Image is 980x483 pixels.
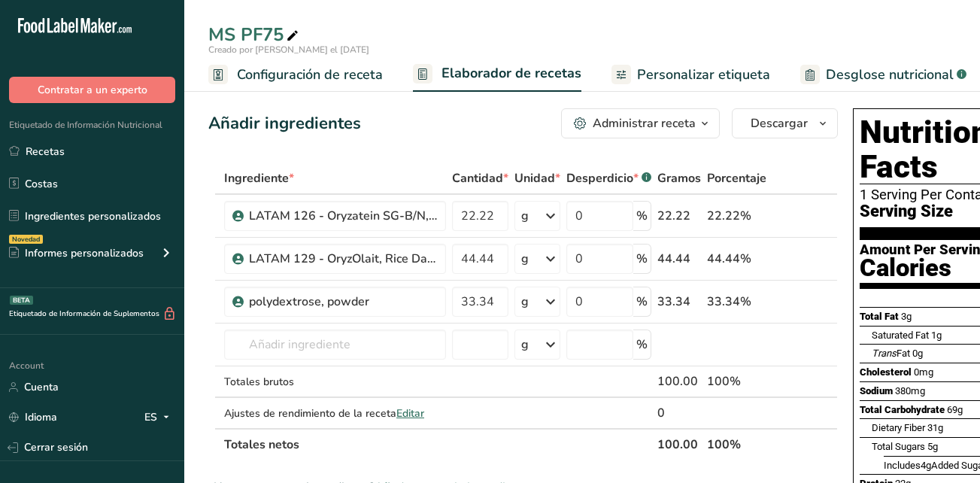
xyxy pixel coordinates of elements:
[9,77,175,103] button: Contratar a un experto
[826,65,954,85] span: Desglose nutricional
[10,296,33,305] div: BETA
[9,245,144,261] div: Informes personalizados
[208,21,302,48] div: MS PF75
[237,65,383,85] span: Configuración de receta
[800,58,966,92] a: Desglose nutricional
[9,404,57,430] a: Idioma
[144,409,175,427] div: ES
[208,44,369,56] span: Creado por [PERSON_NAME] el [DATE]
[413,56,581,93] a: Elaborador de recetas
[441,63,581,84] span: Elaborador de recetas
[208,58,383,92] a: Configuración de receta
[9,235,43,244] div: Novedad
[637,65,770,85] span: Personalizar etiqueta
[611,58,770,92] a: Personalizar etiqueta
